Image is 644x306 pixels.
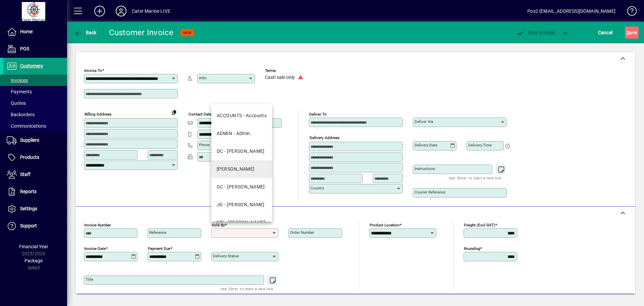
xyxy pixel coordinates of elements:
[265,75,295,80] span: Cash sale only
[20,137,39,143] span: Suppliers
[84,68,102,73] mat-label: Invoice To
[217,166,255,173] div: [PERSON_NAME]
[3,201,67,217] a: Settings
[517,30,555,35] span: ost & Email
[217,219,266,226] div: MP - [PERSON_NAME]
[217,183,265,190] div: GC - [PERSON_NAME]
[7,89,32,94] span: Payments
[217,130,253,137] div: ADMIN - Admin .
[19,244,48,249] span: Financial Year
[220,285,273,293] mat-hint: Use 'Enter' to start a new line
[211,125,272,142] mat-option: ADMIN - Admin .
[3,86,67,97] a: Payments
[183,31,192,35] span: NEW
[449,174,501,182] mat-hint: Use 'Enter' to start a new line
[464,223,495,227] mat-label: Freight (excl GST)
[598,27,613,38] span: Cancel
[415,166,435,171] mat-label: Instructions
[622,1,636,23] a: Knowledge Base
[7,112,35,117] span: Backorders
[24,258,43,263] span: Package
[211,142,272,160] mat-option: DC - Dan Cleaver
[20,29,33,34] span: Home
[20,46,29,51] span: POS
[3,218,67,234] a: Support
[211,214,272,231] mat-option: MP - Margaret Pierce
[109,27,174,38] div: Customer Invoice
[3,149,67,166] a: Products
[7,123,46,129] span: Communications
[20,172,31,177] span: Staff
[7,100,26,106] span: Quotes
[199,142,210,147] mat-label: Phone
[464,246,480,251] mat-label: Rounding
[3,97,67,109] a: Quotes
[7,78,28,83] span: Invoices
[110,5,132,17] button: Profile
[20,223,37,228] span: Support
[212,223,225,227] mat-label: Sold by
[415,143,437,147] mat-label: Delivery date
[211,178,272,196] mat-option: GC - Gerard Cantin
[20,155,39,160] span: Products
[20,206,37,211] span: Settings
[625,27,639,39] button: Save
[132,6,170,16] div: Cater Marine LIVE
[211,107,272,125] mat-option: ACCOUNTS - Accounts
[213,254,239,258] mat-label: Delivery status
[3,183,67,200] a: Reports
[309,112,327,117] mat-label: Deliver To
[67,27,104,39] app-page-header-button: Back
[72,27,98,39] button: Back
[148,246,170,251] mat-label: Payment due
[3,75,67,86] a: Invoices
[149,230,166,235] mat-label: Reference
[528,30,531,35] span: P
[627,30,629,35] span: S
[217,112,267,119] div: ACCOUNTS - Accounts
[627,27,637,38] span: ave
[169,107,179,118] button: Copy to Delivery address
[217,201,265,208] div: JG - [PERSON_NAME]
[3,132,67,149] a: Suppliers
[20,63,43,69] span: Customers
[527,6,615,16] div: Pos2 [EMAIL_ADDRESS][DOMAIN_NAME]
[199,76,206,80] mat-label: Attn
[311,186,324,190] mat-label: Country
[89,5,110,17] button: Add
[265,69,305,73] span: Terms
[3,120,67,132] a: Communications
[468,143,492,147] mat-label: Delivery time
[596,27,614,39] button: Cancel
[3,41,67,57] a: POS
[415,190,445,194] mat-label: Courier Reference
[217,148,265,155] div: DC - [PERSON_NAME]
[74,30,97,35] span: Back
[84,223,111,227] mat-label: Invoice number
[415,119,433,124] mat-label: Deliver via
[211,196,272,214] mat-option: JG - John Giles
[513,27,559,39] button: Post & Email
[20,189,37,194] span: Reports
[3,166,67,183] a: Staff
[84,246,106,251] mat-label: Invoice date
[211,160,272,178] mat-option: DEB - Debbie McQuarters
[370,223,399,227] mat-label: Product location
[86,277,93,282] mat-label: Title
[3,24,67,40] a: Home
[3,109,67,120] a: Backorders
[290,230,314,235] mat-label: Order number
